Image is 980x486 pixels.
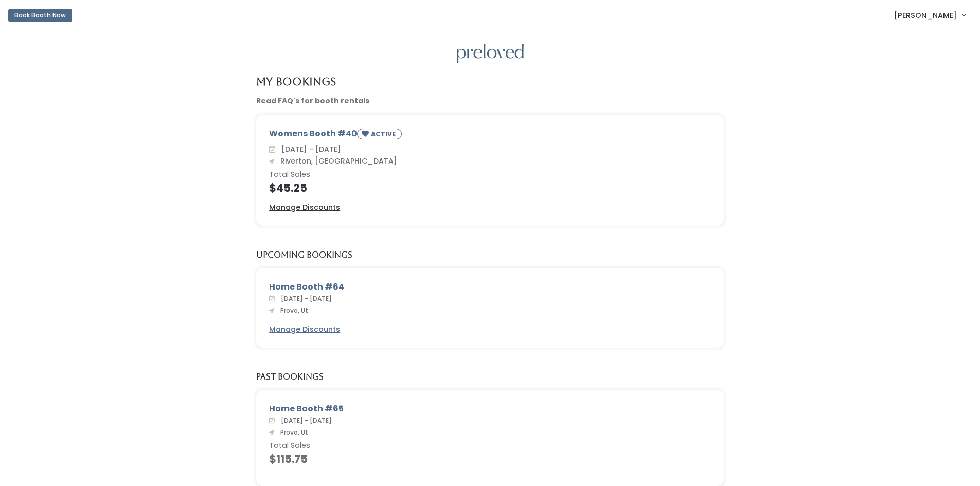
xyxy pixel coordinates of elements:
[256,76,336,87] h4: My Bookings
[269,453,711,465] h4: $115.75
[276,306,308,315] span: Provo, Ut
[256,250,352,260] h5: Upcoming Bookings
[884,4,976,26] a: [PERSON_NAME]
[894,10,957,21] span: [PERSON_NAME]
[269,182,711,194] h4: $45.25
[269,128,711,143] div: Womens Booth #40
[256,96,369,106] a: Read FAQ's for booth rentals
[457,44,524,64] img: preloved logo
[276,156,397,166] span: Riverton, [GEOGRAPHIC_DATA]
[269,403,711,415] div: Home Booth #65
[269,171,711,179] h6: Total Sales
[8,4,72,27] a: Book Booth Now
[8,9,72,22] button: Book Booth Now
[269,442,711,450] h6: Total Sales
[277,294,332,303] span: [DATE] - [DATE]
[269,281,711,293] div: Home Booth #64
[269,202,340,213] a: Manage Discounts
[277,416,332,425] span: [DATE] - [DATE]
[256,372,324,382] h5: Past Bookings
[277,144,341,154] span: [DATE] - [DATE]
[269,324,340,335] a: Manage Discounts
[371,130,398,138] small: ACTIVE
[276,428,308,437] span: Provo, Ut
